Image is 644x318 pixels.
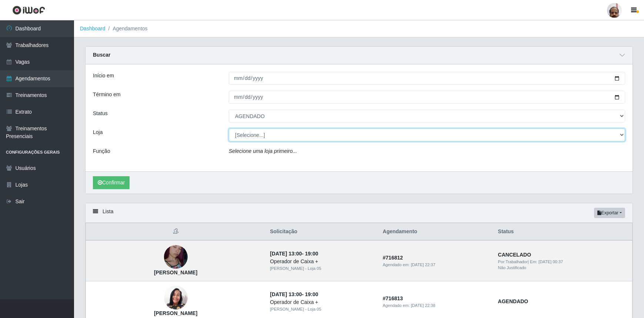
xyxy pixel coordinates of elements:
time: [DATE] 22:38 [411,303,435,308]
time: [DATE] 00:37 [539,260,563,264]
div: Lista [85,203,633,223]
img: Debora Martins de souza [164,236,188,278]
th: Status [493,223,632,241]
div: [PERSON_NAME] - Loja 05 [270,306,374,312]
div: [PERSON_NAME] - Loja 05 [270,265,374,272]
label: Status [93,110,108,117]
time: 19:00 [305,251,318,257]
strong: - [270,251,318,257]
nav: breadcrumb [74,20,644,37]
strong: AGENDADO [498,298,528,304]
label: Término em [93,91,121,98]
time: 19:00 [305,291,318,297]
strong: [PERSON_NAME] [154,270,197,275]
strong: CANCELADO [498,252,531,258]
img: CoreUI Logo [12,6,45,15]
time: [DATE] 13:00 [270,251,302,257]
time: [DATE] 22:37 [411,262,435,267]
div: Operador de Caixa + [270,258,374,265]
strong: # 716812 [383,255,403,261]
label: Início em [93,72,114,80]
th: Agendamento [378,223,493,241]
li: Agendamentos [105,25,148,33]
input: 00/00/0000 [229,72,625,85]
a: Dashboard [80,26,105,31]
button: Exportar [594,208,625,218]
strong: # 716813 [383,295,403,301]
img: Viviane Damaceno Pinto [164,286,188,309]
input: 00/00/0000 [229,91,625,104]
i: Selecione uma loja primeiro... [229,148,297,154]
strong: - [270,291,318,297]
div: Operador de Caixa + [270,298,374,306]
th: Solicitação [265,223,378,241]
label: Função [93,147,110,155]
button: Confirmar [93,176,130,189]
div: Não Justificado [498,265,628,271]
div: Agendado em: [383,262,489,268]
label: Loja [93,128,103,136]
div: | Em: [498,259,628,265]
div: Agendado em: [383,302,489,309]
strong: [PERSON_NAME] [154,310,197,316]
strong: Buscar [93,52,110,58]
time: [DATE] 13:00 [270,291,302,297]
span: Por: Trabalhador [498,260,527,264]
